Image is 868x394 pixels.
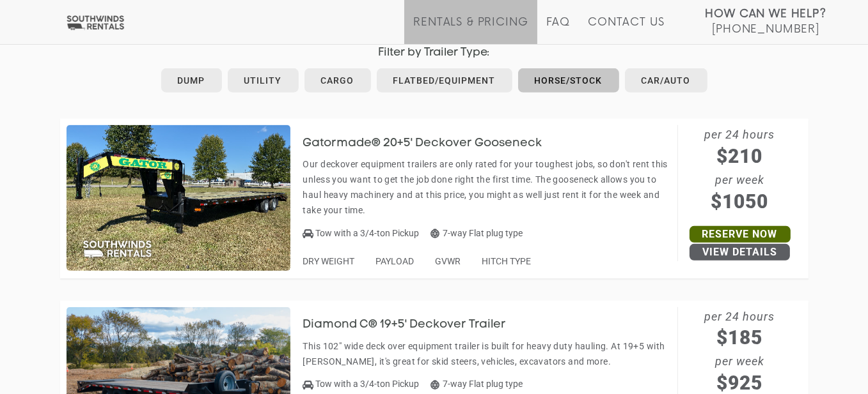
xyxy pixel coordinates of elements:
[303,319,526,330] a: Diamond C® 19+5' Deckover Trailer
[376,256,414,266] span: PAYLOAD
[431,379,523,389] span: 7-way Flat plug type
[546,16,571,44] a: FAQ
[678,142,802,170] span: $210
[316,228,420,238] span: Tow with a 3/4-ton Pickup
[690,244,790,261] a: View Details
[706,8,826,20] strong: How Can We Help?
[316,379,420,389] span: Tow with a 3/4-ton Pickup
[678,187,802,216] span: $1050
[303,156,671,218] p: Our deckover equipment trailers are only rated for your toughest jobs, so don't rent this unless ...
[377,68,512,93] a: Flatbed/Equipment
[518,68,619,93] a: Horse/Stock
[60,47,809,59] h4: Filter by Trailer Type:
[303,319,526,331] h3: Diamond C® 19+5' Deckover Trailer
[431,228,523,238] span: 7-way Flat plug type
[64,15,127,31] img: Southwinds Rentals Logo
[413,16,528,44] a: Rentals & Pricing
[678,125,802,216] span: per 24 hours per week
[303,256,355,266] span: DRY WEIGHT
[304,68,371,93] a: Cargo
[712,23,819,36] span: [PHONE_NUMBER]
[482,256,532,266] span: HITCH TYPE
[690,226,791,243] a: Reserve Now
[706,6,826,34] a: How Can We Help? [PHONE_NUMBER]
[436,256,461,266] span: GVWR
[67,125,290,271] img: SW012 - Gatormade 20+5' Deckover Gooseneck
[303,338,671,369] p: This 102" wide deck over equipment trailer is built for heavy duty hauling. At 19+5 with [PERSON_...
[678,323,802,352] span: $185
[303,137,562,150] h3: Gatormade® 20+5' Deckover Gooseneck
[161,68,222,93] a: Dump
[588,16,664,44] a: Contact Us
[625,68,707,93] a: Car/Auto
[228,68,299,93] a: Utility
[303,137,562,148] a: Gatormade® 20+5' Deckover Gooseneck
